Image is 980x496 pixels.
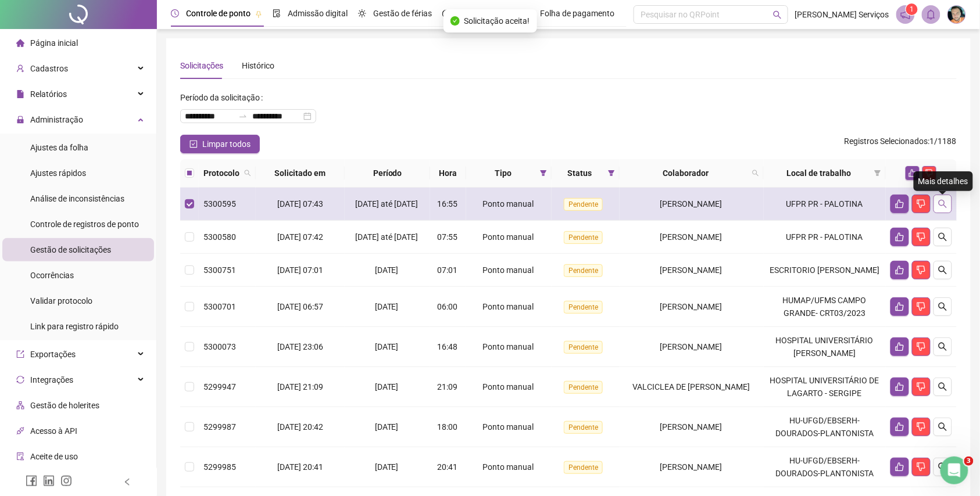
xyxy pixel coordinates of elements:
div: Solicitações [180,59,223,72]
span: search [938,199,947,209]
td: HOSPITAL UNIVERSITÁRIO [PERSON_NAME] [764,327,886,367]
span: Solicitação aceita! [464,15,530,27]
span: Acesso à API [30,426,77,436]
span: [DATE] [375,342,399,351]
span: Ponto manual [482,462,534,472]
span: Ponto manual [482,342,534,351]
span: 1 [910,5,914,13]
span: instagram [60,475,72,487]
span: Pendente [564,231,603,244]
span: Controle de registros de ponto [30,220,139,229]
span: search [938,302,947,311]
span: : 1 / 1188 [845,135,957,153]
span: Aceite de uso [30,452,78,461]
span: [PERSON_NAME] [660,232,723,242]
span: search [938,265,947,275]
span: 5299987 [203,422,236,432]
span: Ponto manual [482,199,534,209]
span: 5300595 [203,199,236,209]
th: Hora [430,159,466,188]
span: Ponto manual [482,232,534,242]
span: Pendente [564,264,603,277]
span: filter [874,170,881,177]
span: [DATE] 07:42 [277,232,323,242]
span: Folha de pagamento [540,9,614,18]
span: Protocolo [203,167,239,179]
span: 06:00 [437,302,457,311]
span: [DATE] até [DATE] [355,232,418,242]
span: Ponto manual [482,265,534,275]
span: [DATE] até [DATE] [355,199,418,209]
span: [PERSON_NAME] [660,265,723,275]
span: [DATE] 20:42 [277,422,323,432]
th: Solicitado em [256,159,345,188]
span: Pendente [564,341,603,354]
span: to [238,112,248,121]
img: 16970 [948,6,965,23]
span: [DATE] 23:06 [277,342,323,351]
span: Gestão de holerites [30,401,99,410]
span: [DATE] [375,302,399,311]
span: api [16,427,24,435]
td: UFPR PR - PALOTINA [764,188,886,221]
span: like [895,342,904,351]
span: filter [540,170,547,177]
span: swap-right [238,112,248,121]
span: Controle de ponto [186,9,251,18]
span: filter [538,164,549,182]
span: Ponto manual [482,422,534,432]
span: sync [16,376,24,384]
span: 5300073 [203,342,236,351]
span: Ocorrências [30,271,74,280]
span: Cadastros [30,64,68,73]
span: [DATE] [375,422,399,432]
span: [PERSON_NAME] [660,462,723,472]
span: dislike [917,199,926,209]
span: like [895,199,904,209]
span: 07:55 [437,232,457,242]
span: Ponto manual [482,302,534,311]
span: dislike [917,342,926,351]
span: search [938,382,947,391]
span: Ajustes rápidos [30,168,86,178]
span: 5299947 [203,382,236,391]
span: dislike [917,232,926,242]
span: sun [358,9,366,17]
span: 5300701 [203,302,236,311]
span: search [244,170,251,177]
span: like [895,265,904,275]
span: like [895,422,904,432]
span: user-add [16,64,24,73]
iframe: Intercom live chat [940,457,968,484]
span: [PERSON_NAME] [660,302,723,311]
span: VALCICLEA DE [PERSON_NAME] [632,382,750,391]
span: Gestão de solicitações [30,245,111,254]
span: search [773,10,782,19]
sup: 1 [906,3,918,15]
span: Pendente [564,198,603,211]
span: Ponto manual [482,382,534,391]
span: audit [16,452,24,461]
span: Status [556,167,603,179]
span: search [242,164,253,182]
span: left [123,478,131,486]
span: 18:00 [437,422,457,432]
span: dislike [925,169,933,177]
span: like [895,232,904,242]
span: lock [16,116,24,124]
div: Mais detalhes [914,171,973,191]
span: home [16,39,24,47]
span: dislike [917,462,926,472]
span: Tipo [471,167,535,179]
span: dislike [917,382,926,391]
span: [DATE] 07:43 [277,199,323,209]
span: 5300751 [203,265,236,275]
td: UFPR PR - PALOTINA [764,221,886,254]
span: 07:01 [437,265,457,275]
span: Validar protocolo [30,296,92,305]
span: Local de trabalho [768,167,870,179]
span: export [16,350,24,358]
span: search [938,462,947,472]
span: Registros Selecionados [845,136,928,146]
th: Período [345,159,430,188]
